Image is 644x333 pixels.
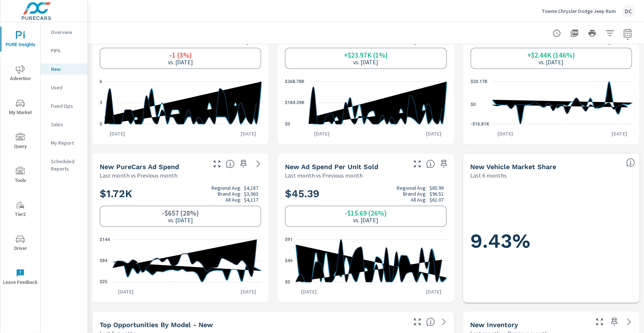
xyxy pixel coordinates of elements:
[51,121,82,128] p: Sales
[244,191,258,197] p: $3,963
[100,237,110,242] text: $144
[344,51,388,59] h6: +$23.97K (1%)
[100,79,102,84] text: 6
[623,316,635,328] a: See more details in report
[430,197,444,203] p: $61.07
[3,31,38,49] span: PURE Insights
[100,321,213,329] h5: Top Opportunities by Model - New
[594,316,606,328] button: Make Fullscreen
[41,137,87,148] div: My Report
[51,28,82,36] p: Overview
[285,163,378,171] h5: New Ad Spend Per Unit Sold
[3,235,38,253] span: Driver
[100,185,261,203] h2: $1.72K
[296,288,322,295] p: [DATE]
[226,159,235,168] span: Total cost of media for all PureCars channels for the selected dealership group over the selected...
[539,59,564,65] p: vs. [DATE]
[309,130,335,137] p: [DATE]
[211,185,241,191] p: Regional Avg:
[100,100,102,106] text: 3
[244,197,258,203] p: $4,117
[471,321,519,329] h5: New Inventory
[615,39,629,45] p: $1,510
[438,158,450,170] span: Save this to your personalized report
[471,102,476,107] text: $0
[105,130,131,137] p: [DATE]
[411,197,427,203] p: All Avg:
[492,130,518,137] p: [DATE]
[285,185,447,203] h2: $45.39
[51,139,82,147] p: My Report
[51,158,82,172] p: Scheduled Reports
[253,39,258,45] p: 67
[353,59,378,65] p: vs. [DATE]
[285,79,304,84] text: $368.78K
[471,171,507,180] p: Last 6 months
[235,130,261,137] p: [DATE]
[285,258,293,263] text: $46
[168,217,193,223] p: vs. [DATE]
[353,217,378,223] p: vs. [DATE]
[41,45,87,56] div: PIPA
[542,8,616,14] p: Towne Chrysler Dodge Jeep Ram
[0,22,40,294] div: nav menu
[622,4,635,18] div: DC
[3,133,38,151] span: Query
[218,191,241,197] p: Brand Avg:
[596,39,612,45] p: All Avg:
[41,63,87,75] div: New
[471,229,632,254] h1: 9.43%
[527,51,575,59] h6: +$2.44K (146%)
[411,316,423,328] button: Make Fullscreen
[41,119,87,130] div: Sales
[3,167,38,185] span: Tools
[100,171,178,180] p: Last month vs Previous month
[225,197,241,203] p: All Avg:
[169,51,192,59] h6: -1 (3%)
[3,201,38,219] span: Tier2
[51,47,82,54] p: PIPA
[609,316,620,328] span: Save this to your personalized report
[51,84,82,91] p: Used
[3,99,38,117] span: My Market
[244,185,258,191] p: $4,187
[113,288,139,295] p: [DATE]
[3,269,38,287] span: Leave Feedback
[585,26,600,41] button: Print Report
[100,279,107,285] text: $25
[285,237,293,242] text: $91
[41,156,87,174] div: Scheduled Reports
[211,158,223,170] button: Make Fullscreen
[411,158,423,170] button: Make Fullscreen
[285,121,290,127] text: $0
[620,26,635,41] button: Select Date Range
[603,26,617,41] button: Apply Filters
[285,100,304,106] text: $184.39K
[421,288,447,295] p: [DATE]
[471,121,489,127] text: -$16.81K
[626,158,635,167] span: Dealer Sales within ZipCode / Total Market Sales. [Market = within dealer PMA (or 60 miles if no ...
[100,258,107,264] text: $84
[41,100,87,111] div: Fixed Ops
[285,279,290,285] text: $0
[471,163,557,171] h5: New Vehicle Market Share
[168,59,193,65] p: vs. [DATE]
[51,65,82,73] p: New
[234,39,250,45] p: All Avg:
[100,163,179,171] h5: New PureCars Ad Spend
[606,130,632,137] p: [DATE]
[403,191,427,197] p: Brand Avg:
[252,158,264,170] a: See more details in report
[430,191,444,197] p: $96.51
[3,65,38,83] span: Advertise
[426,317,435,326] span: Find the biggest opportunities within your model lineup by seeing how each model is selling in yo...
[235,288,261,295] p: [DATE]
[430,185,444,191] p: $65.99
[100,121,102,127] text: 0
[41,82,87,93] div: Used
[285,171,363,180] p: Last month vs Previous month
[397,185,427,191] p: Regional Avg:
[471,79,488,84] text: $20.17K
[41,27,87,38] div: Overview
[421,130,447,137] p: [DATE]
